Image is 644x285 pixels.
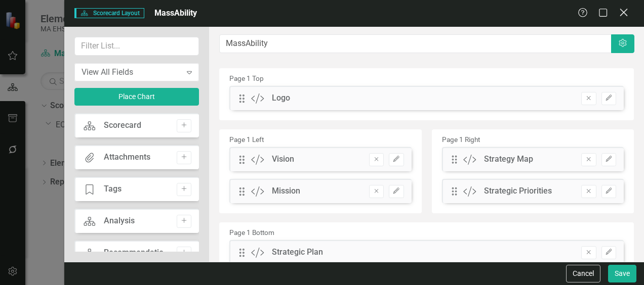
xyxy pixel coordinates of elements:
[104,120,141,131] div: Scorecard
[484,154,533,165] div: Strategy Map
[442,135,480,144] small: Page 1 Right
[104,247,172,259] div: Recommendations
[82,66,181,78] div: View All Fields
[608,265,636,282] button: Save
[272,247,323,258] div: Strategic Plan
[104,215,135,227] div: Analysis
[272,92,290,104] div: Logo
[229,74,264,82] small: Page 1 Top
[229,135,264,144] small: Page 1 Left
[154,8,197,18] span: MassAbility
[566,265,600,282] button: Cancel
[104,183,122,195] div: Tags
[272,185,300,197] div: Mission
[104,152,150,163] div: Attachments
[484,185,552,197] div: Strategic Priorities
[219,34,612,53] input: Layout Name
[74,37,199,56] input: Filter List...
[74,8,144,18] span: Scorecard Layout
[229,228,274,236] small: Page 1 Bottom
[74,88,199,106] button: Place Chart
[272,154,294,165] div: Vision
